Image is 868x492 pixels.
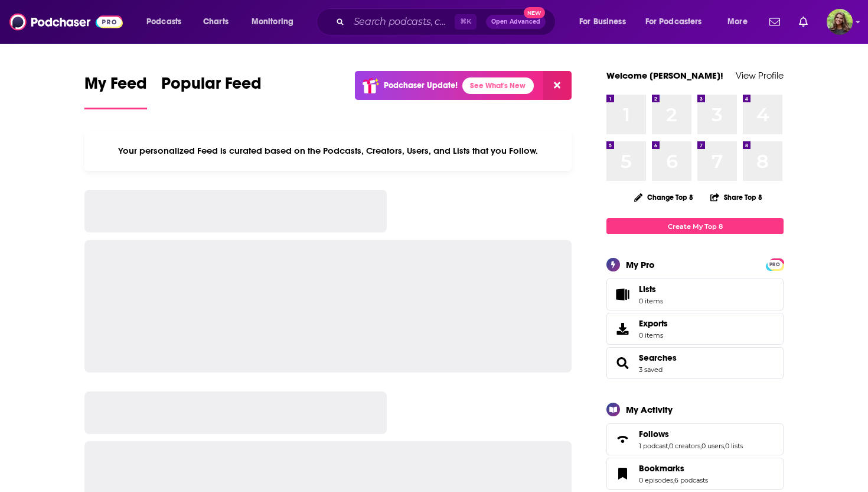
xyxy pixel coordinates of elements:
[639,463,708,474] a: Bookmarks
[606,218,784,234] a: Create My Top 8
[639,331,668,339] span: 0 items
[668,442,669,450] span: ,
[669,442,700,450] a: 0 creators
[252,14,293,30] span: Monitoring
[611,286,634,303] span: Lists
[161,73,262,109] a: Popular Feed
[639,318,668,329] span: Exports
[462,77,534,94] a: See What's New
[161,73,262,101] span: Popular Feed
[606,70,723,81] a: Welcome [PERSON_NAME]!
[639,284,663,294] span: Lists
[611,465,634,482] a: Bookmarks
[639,284,656,294] span: Lists
[638,12,719,31] button: open menu
[243,12,309,31] button: open menu
[84,73,147,109] a: My Feed
[626,259,655,270] div: My Pro
[794,12,812,32] a: Show notifications dropdown
[724,442,725,450] span: ,
[701,442,724,450] a: 0 users
[203,14,229,30] span: Charts
[491,19,540,25] span: Open Advanced
[639,442,668,450] a: 1 podcast
[84,131,572,171] div: Your personalized Feed is curated based on the Podcasts, Creators, Users, and Lists that you Follow.
[719,12,762,31] button: open menu
[827,9,853,35] span: Logged in as reagan34226
[611,355,634,371] a: Searches
[195,12,236,31] a: Charts
[84,73,147,101] span: My Feed
[736,70,784,81] a: View Profile
[146,14,181,30] span: Podcasts
[827,9,853,35] button: Show profile menu
[606,313,784,345] a: Exports
[725,442,743,450] a: 0 lists
[639,352,677,363] a: Searches
[384,80,458,90] p: Podchaser Update!
[673,476,674,484] span: ,
[349,12,455,31] input: Search podcasts, credits, & more...
[827,9,853,35] img: User Profile
[626,404,673,415] div: My Activity
[606,347,784,379] span: Searches
[674,476,708,484] a: 6 podcasts
[639,365,663,374] a: 3 saved
[768,260,782,268] a: PRO
[710,186,763,209] button: Share Top 8
[138,12,197,31] button: open menu
[700,442,701,450] span: ,
[645,14,702,30] span: For Podcasters
[611,431,634,448] a: Follows
[627,190,700,205] button: Change Top 8
[727,14,748,30] span: More
[524,7,545,18] span: New
[639,463,684,474] span: Bookmarks
[486,15,546,29] button: Open AdvancedNew
[571,12,641,31] button: open menu
[606,423,784,455] span: Follows
[611,321,634,337] span: Exports
[639,429,743,439] a: Follows
[328,8,567,35] div: Search podcasts, credits, & more...
[639,476,673,484] a: 0 episodes
[768,260,782,269] span: PRO
[455,14,477,30] span: ⌘ K
[639,429,669,439] span: Follows
[606,279,784,310] a: Lists
[606,458,784,490] span: Bookmarks
[765,12,785,32] a: Show notifications dropdown
[9,11,123,33] img: Podchaser - Follow, Share and Rate Podcasts
[639,297,663,305] span: 0 items
[579,14,626,30] span: For Business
